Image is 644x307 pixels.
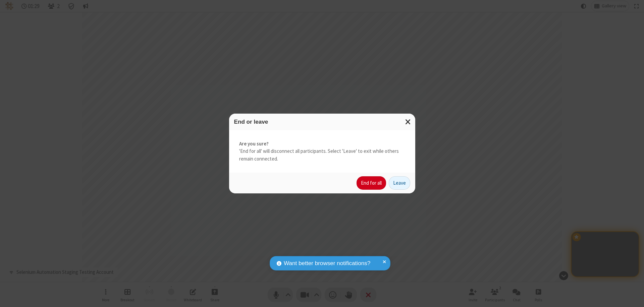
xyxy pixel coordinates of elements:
[357,176,386,190] button: End for all
[401,114,415,130] button: Close modal
[234,119,410,125] h3: End or leave
[284,259,370,268] span: Want better browser notifications?
[239,140,405,148] strong: Are you sure?
[389,176,410,190] button: Leave
[229,130,415,173] div: 'End for all' will disconnect all participants. Select 'Leave' to exit while others remain connec...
